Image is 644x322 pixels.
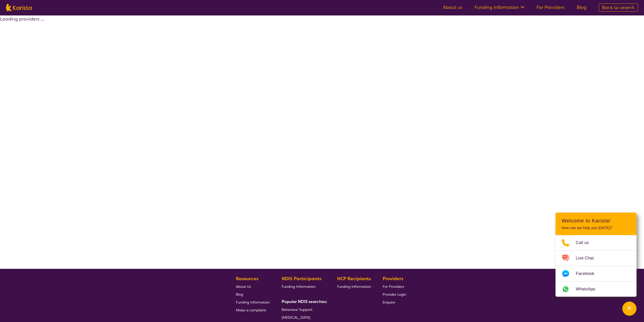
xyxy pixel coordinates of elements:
span: Live Chat [576,254,600,262]
span: Funding Information [337,284,371,289]
span: WhatsApp [576,285,601,293]
button: Channel Menu [622,301,636,316]
a: Blog [236,290,270,298]
img: Karista logo [6,4,32,11]
a: For Providers [536,4,565,10]
span: For Providers [383,284,404,289]
b: Providers [383,276,403,282]
a: Make a complaint [236,306,270,314]
a: Back to search [599,4,638,12]
a: Funding Information [474,4,524,10]
b: Resources [236,276,258,282]
span: Call us [576,239,595,247]
a: [MEDICAL_DATA] [282,313,325,321]
a: About Us [236,282,270,290]
a: Provider Login [383,290,406,298]
span: Enquire [383,300,395,305]
a: Web link opens in a new tab. [555,281,636,297]
a: Enquire [383,298,406,306]
p: How can we help you [DATE]? [562,226,630,230]
div: Channel Menu [555,213,636,297]
span: Back to search [602,5,635,11]
span: Make a complaint [236,308,266,312]
a: For Providers [383,282,406,290]
a: Funding Information [236,298,270,306]
span: Facebook [576,270,600,277]
a: Behaviour Support [282,306,325,313]
span: Behaviour Support [282,307,313,312]
b: NDIS Participants [282,276,321,282]
a: Funding Information [282,282,325,290]
a: Funding Information [337,282,371,290]
span: Provider Login [383,292,406,297]
span: [MEDICAL_DATA] [282,315,310,320]
span: Funding Information [236,300,270,305]
h2: Welcome to Karista! [562,218,630,224]
span: About Us [236,284,251,289]
b: HCP Recipients [337,276,371,282]
span: Blog [236,292,243,297]
b: Popular NDIS searches: [282,299,327,304]
span: Funding Information [282,284,316,289]
a: About us [443,4,462,10]
a: Blog [577,4,587,10]
ul: Choose channel [555,235,636,297]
